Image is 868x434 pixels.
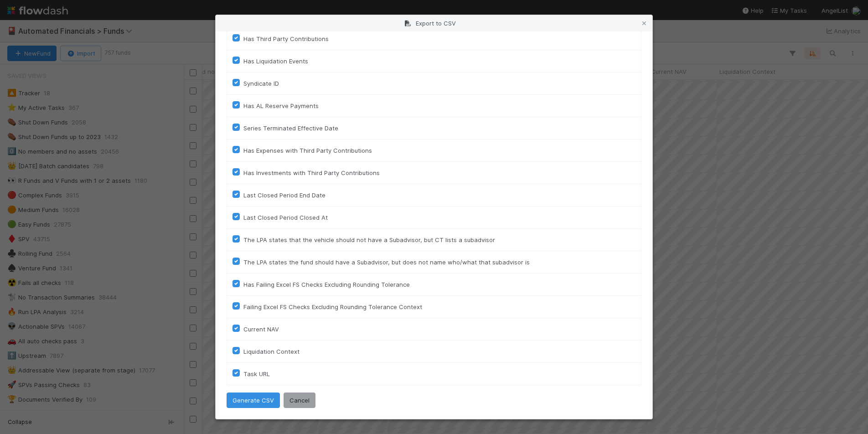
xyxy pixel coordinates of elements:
[243,167,380,178] label: Has Investments with Third Party Contributions
[243,190,325,201] label: Last Closed Period End Date
[243,212,328,223] label: Last Closed Period Closed At
[284,393,315,408] button: Cancel
[243,368,270,379] label: Task URL
[243,78,279,89] label: Syndicate ID
[243,346,300,357] label: Liquidation Context
[227,393,280,408] button: Generate CSV
[243,33,329,44] label: Has Third Party Contributions
[243,145,372,156] label: Has Expenses with Third Party Contributions
[243,234,495,245] label: The LPA states that the vehicle should not have a Subadvisor, but CT lists a subadvisor
[243,279,410,290] label: Has Failing Excel FS Checks Excluding Rounding Tolerance
[243,301,422,312] label: Failing Excel FS Checks Excluding Rounding Tolerance Context
[243,100,319,111] label: Has AL Reserve Payments
[243,257,530,268] label: The LPA states the fund should have a Subadvisor, but does not name who/what that subadvisor is
[216,15,652,31] div: Export to CSV
[243,56,308,67] label: Has Liquidation Events
[243,324,279,335] label: Current NAV
[243,123,338,134] label: Series Terminated Effective Date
